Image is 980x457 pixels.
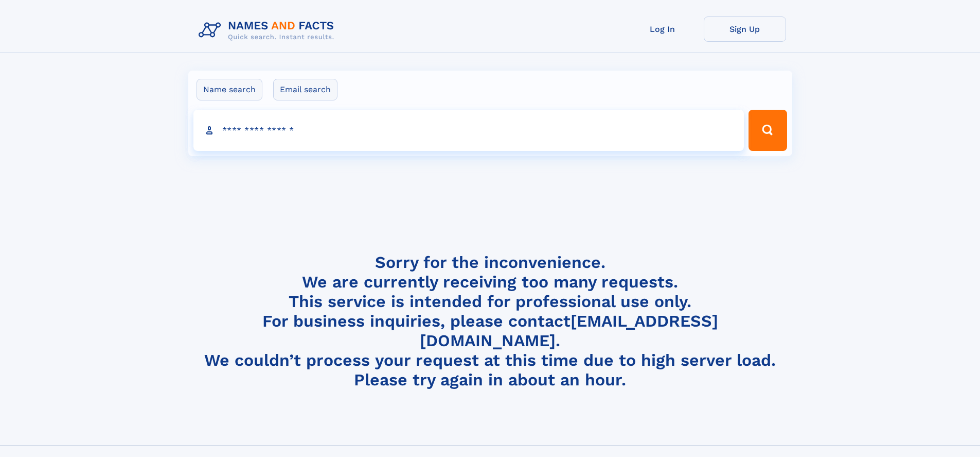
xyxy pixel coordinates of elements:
[704,16,786,42] a: Sign Up
[197,79,262,100] label: Name search
[194,16,343,44] img: Logo Names and Facts
[194,252,786,390] h4: Sorry for the inconvenience. We are currently receiving too many requests. This service is intend...
[749,110,787,151] button: Search Button
[621,16,704,42] a: Log In
[273,79,337,100] label: Email search
[420,311,718,350] a: [EMAIL_ADDRESS][DOMAIN_NAME]
[193,110,744,151] input: search input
